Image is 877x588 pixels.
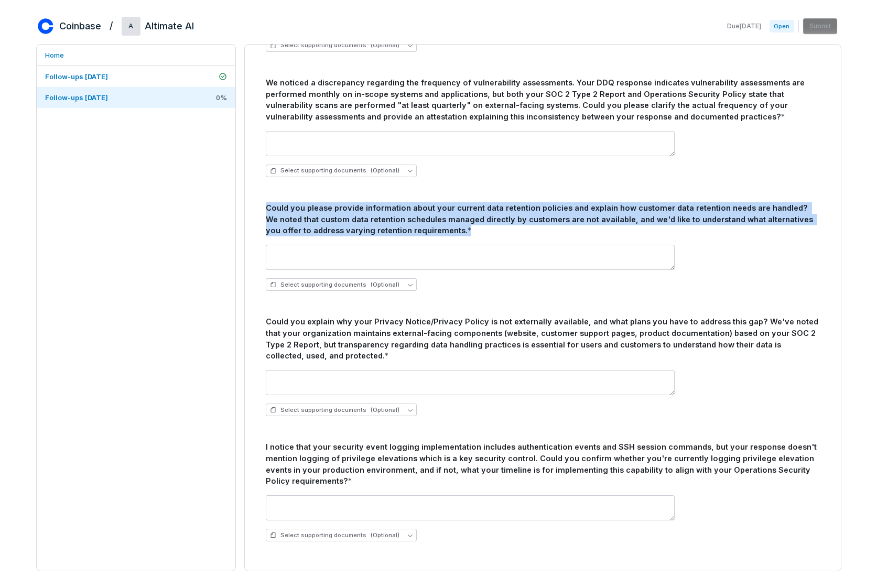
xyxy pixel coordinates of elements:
span: Select supporting documents [270,531,399,539]
a: Follow-ups [DATE] [37,66,235,87]
span: Select supporting documents [270,41,399,49]
span: (Optional) [371,281,399,289]
div: We noticed a discrepancy regarding the frequency of vulnerability assessments. Your DDQ response ... [266,77,820,123]
span: Select supporting documents [270,281,399,289]
span: (Optional) [371,406,399,414]
a: Home [37,45,235,66]
span: Follow-ups [DATE] [45,72,108,81]
div: I notice that your security event logging implementation includes authentication events and SSH s... [266,441,820,487]
span: Select supporting documents [270,406,399,414]
span: (Optional) [371,531,399,539]
div: Could you please provide information about your current data retention policies and explain how c... [266,202,820,236]
span: Select supporting documents [270,167,399,175]
h2: Coinbase [59,19,101,33]
h2: / [110,17,113,32]
h2: Altimate AI [145,19,194,33]
span: Due [DATE] [727,22,761,30]
span: 0 % [216,93,227,102]
span: (Optional) [371,41,399,49]
a: Follow-ups [DATE]0% [37,87,235,108]
span: (Optional) [371,167,399,175]
span: Open [770,20,794,32]
div: Could you explain why your Privacy Notice/Privacy Policy is not externally available, and what pl... [266,316,820,362]
span: Follow-ups [DATE] [45,93,108,102]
